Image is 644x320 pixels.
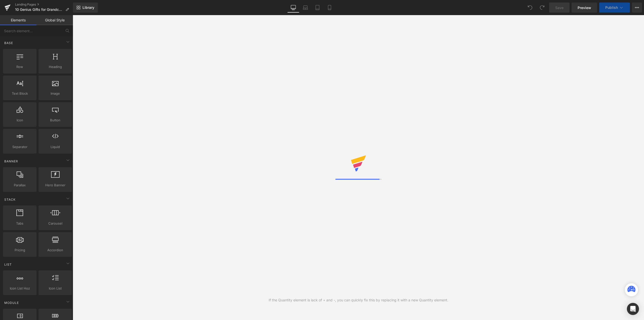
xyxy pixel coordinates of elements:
[5,183,35,188] span: Parallax
[4,197,16,202] span: Stack
[324,3,336,13] a: Mobile
[40,183,70,188] span: Hero Banner
[5,247,35,253] span: Pricing
[5,91,35,96] span: Text Block
[40,247,70,253] span: Accordion
[4,41,14,45] span: Base
[299,3,311,13] a: Laptop
[632,3,642,13] button: More
[269,297,448,303] div: If the Quantity element is lack of + and -, you can quickly fix this by replacing it with a new Q...
[83,5,94,10] span: Library
[5,64,35,69] span: Row
[537,3,547,13] button: Redo
[36,15,73,25] a: Global Style
[40,221,70,226] span: Carousel
[627,303,639,315] div: Open Intercom Messenger
[525,3,535,13] button: Undo
[572,3,597,13] a: Preview
[40,286,70,291] span: Icon List
[5,221,35,226] span: Tabs
[4,300,19,305] span: Module
[40,144,70,150] span: Liquid
[578,5,591,10] span: Preview
[5,118,35,123] span: Icon
[4,262,12,267] span: List
[4,159,19,164] span: Banner
[15,8,63,12] span: 10 Genius Gifts for Grandchildren in [DATE] v2
[40,118,70,123] span: Button
[311,3,324,13] a: Tablet
[287,3,299,13] a: Desktop
[599,3,630,13] button: Publish
[15,3,73,7] a: Landing Pages
[5,286,35,291] span: Icon List Hoz
[5,144,35,150] span: Separator
[605,6,618,10] span: Publish
[73,3,98,13] a: New Library
[555,5,563,10] span: Save
[40,91,70,96] span: Image
[40,64,70,69] span: Heading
